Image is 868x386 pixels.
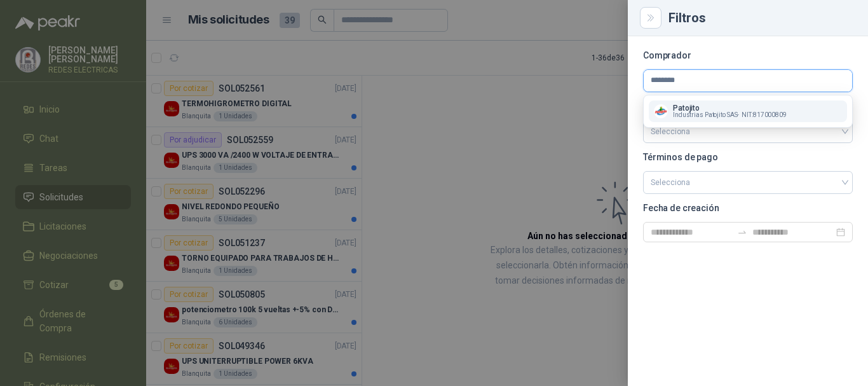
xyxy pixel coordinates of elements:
span: to [737,227,747,237]
span: Industrias Patojito SAS - [673,112,739,118]
button: Company LogoPatojitoIndustrias Patojito SAS-NIT:817000809 [649,100,847,122]
p: Términos de pago [643,153,853,161]
button: Close [643,10,658,25]
div: Filtros [668,11,853,24]
span: NIT : 817000809 [742,112,787,118]
span: swap-right [737,227,747,237]
p: Fecha de creación [643,204,853,212]
p: Comprador [643,52,853,59]
img: Company Logo [654,104,668,118]
p: Patojito [673,104,787,112]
